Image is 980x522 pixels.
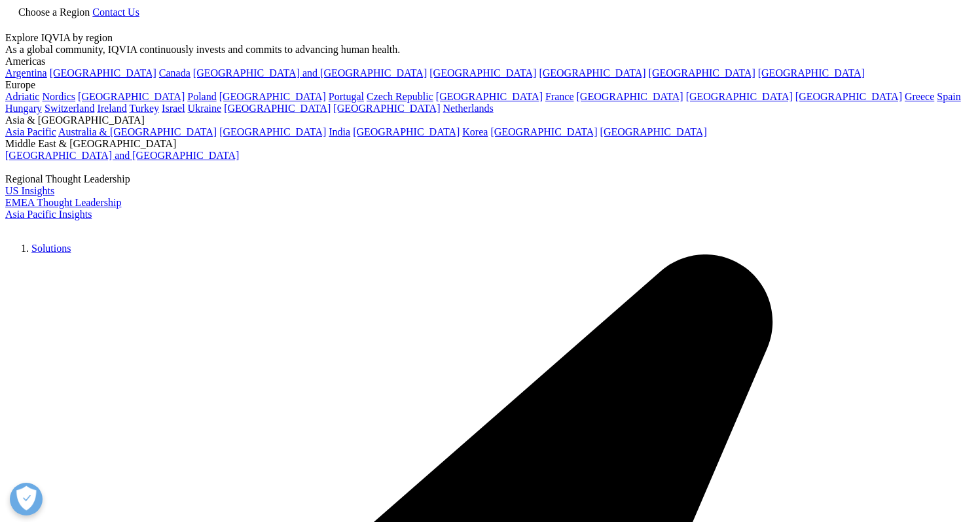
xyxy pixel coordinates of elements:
[193,67,427,78] a: [GEOGRAPHIC_DATA] and [GEOGRAPHIC_DATA]
[600,126,707,137] a: [GEOGRAPHIC_DATA]
[353,126,460,137] a: [GEOGRAPHIC_DATA]
[58,126,217,137] a: Australia & [GEOGRAPHIC_DATA]
[219,126,326,137] a: [GEOGRAPHIC_DATA]
[905,91,934,102] a: Greece
[188,103,222,114] a: Ukraine
[5,56,975,67] div: Americas
[545,91,574,102] a: France
[367,91,433,102] a: Czech Republic
[97,103,126,114] a: Ireland
[5,79,975,91] div: Europe
[5,32,975,44] div: Explore IQVIA by region
[5,150,239,161] a: [GEOGRAPHIC_DATA] and [GEOGRAPHIC_DATA]
[5,91,39,102] a: Adriatic
[443,103,493,114] a: Netherlands
[31,243,71,254] a: Solutions
[219,91,326,102] a: [GEOGRAPHIC_DATA]
[329,91,364,102] a: Portugal
[10,483,43,515] button: Open Preferences
[92,7,139,18] a: Contact Us
[5,44,975,56] div: As a global community, IQVIA continuously invests and commits to advancing human health.
[45,103,94,114] a: Switzerland
[577,91,683,102] a: [GEOGRAPHIC_DATA]
[937,91,960,102] a: Spain
[758,67,865,78] a: [GEOGRAPHIC_DATA]
[187,91,216,102] a: Poland
[78,91,185,102] a: [GEOGRAPHIC_DATA]
[5,103,42,114] a: Hungary
[162,103,185,114] a: Israel
[129,103,159,114] a: Turkey
[5,114,975,126] div: Asia & [GEOGRAPHIC_DATA]
[159,67,191,78] a: Canada
[436,91,543,102] a: [GEOGRAPHIC_DATA]
[429,67,536,78] a: [GEOGRAPHIC_DATA]
[686,91,793,102] a: [GEOGRAPHIC_DATA]
[18,7,90,18] span: Choose a Region
[329,126,350,137] a: India
[333,103,440,114] a: [GEOGRAPHIC_DATA]
[462,126,488,137] a: Korea
[490,126,597,137] a: [GEOGRAPHIC_DATA]
[5,173,975,185] div: Regional Thought Leadership
[795,91,902,102] a: [GEOGRAPHIC_DATA]
[5,185,54,196] a: US Insights
[649,67,755,78] a: [GEOGRAPHIC_DATA]
[5,209,92,220] a: Asia Pacific Insights
[50,67,156,78] a: [GEOGRAPHIC_DATA]
[5,197,121,208] a: EMEA Thought Leadership
[5,67,47,78] a: Argentina
[42,91,75,102] a: Nordics
[224,103,331,114] a: [GEOGRAPHIC_DATA]
[5,126,56,137] a: Asia Pacific
[5,138,975,150] div: Middle East & [GEOGRAPHIC_DATA]
[539,67,645,78] a: [GEOGRAPHIC_DATA]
